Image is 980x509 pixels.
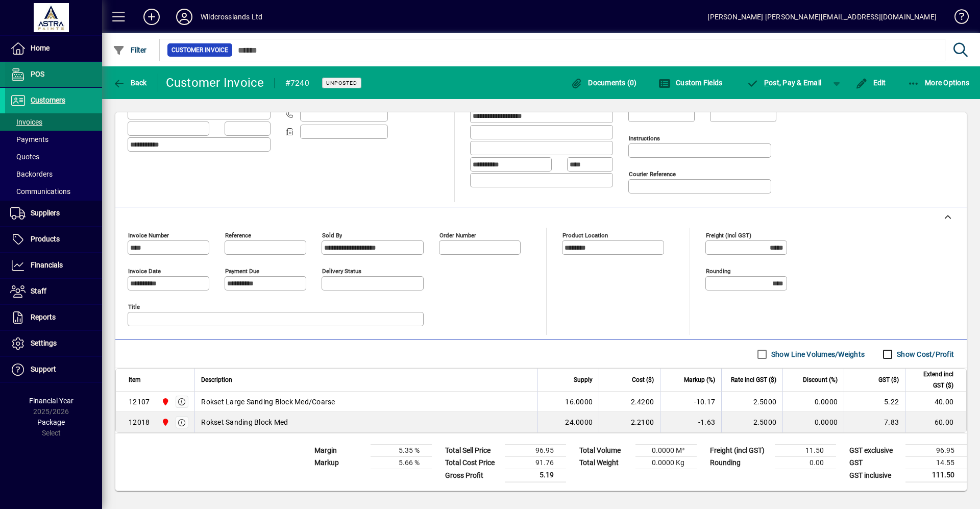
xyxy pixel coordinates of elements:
a: Quotes [5,148,102,165]
td: 0.00 [775,457,836,469]
button: More Options [905,74,972,92]
td: GST exclusive [844,445,905,457]
span: Home [31,44,50,52]
td: 0.0000 M³ [635,445,697,457]
mat-label: Instructions [629,135,660,142]
td: Total Sell Price [440,445,505,457]
td: 5.22 [844,392,905,412]
span: 16.0000 [565,397,593,407]
span: POS [31,70,44,78]
mat-label: Order number [439,232,476,239]
a: Reports [5,305,102,330]
button: Back [110,74,150,92]
td: 5.19 [505,469,566,482]
span: Customers [31,96,65,104]
span: Documents (0) [571,79,637,87]
span: Onehunga [159,396,170,407]
a: Invoices [5,113,102,131]
td: 7.83 [844,412,905,432]
a: Settings [5,331,102,356]
td: GST inclusive [844,469,905,482]
span: Invoices [10,118,42,126]
a: Communications [5,183,102,200]
span: Cost ($) [632,374,654,385]
td: Gross Profit [440,469,505,482]
span: More Options [908,79,970,87]
span: Onehunga [159,417,170,428]
a: Products [5,227,102,252]
span: Financial Year [29,397,73,405]
span: Communications [10,187,70,196]
span: Package [37,418,65,426]
mat-label: Payment due [225,268,259,275]
span: Backorders [10,170,53,178]
a: Payments [5,131,102,148]
mat-label: Rounding [706,268,730,275]
div: Customer Invoice [166,75,264,91]
td: Rounding [705,457,775,469]
td: 0.0000 [782,412,844,432]
td: 5.35 % [371,445,432,457]
span: Reports [31,313,56,321]
div: 2.5000 [728,397,776,407]
span: Customer Invoice [171,45,228,55]
button: Add [135,8,168,26]
span: Item [129,374,141,385]
td: 60.00 [905,412,966,432]
td: Total Volume [574,445,635,457]
a: Financials [5,253,102,278]
td: 96.95 [905,445,967,457]
span: Edit [855,79,886,87]
mat-label: Invoice date [128,268,161,275]
span: Extend incl GST ($) [912,369,953,391]
a: POS [5,62,102,87]
td: Freight (incl GST) [705,445,775,457]
a: Support [5,357,102,382]
span: Unposted [326,80,357,86]
a: Home [5,36,102,61]
app-page-header-button: Back [102,74,158,92]
span: Rokset Sanding Block Med [201,417,288,427]
span: Products [31,235,60,243]
span: Staff [31,287,46,295]
mat-label: Title [128,303,140,310]
mat-label: Invoice number [128,232,169,239]
span: Support [31,365,56,373]
td: 0.0000 Kg [635,457,697,469]
mat-label: Sold by [322,232,342,239]
span: Payments [10,135,48,143]
a: Suppliers [5,201,102,226]
button: Post, Pay & Email [741,74,826,92]
span: GST ($) [878,374,899,385]
mat-label: Courier Reference [629,171,676,178]
span: Filter [113,46,147,54]
div: Wildcrosslands Ltd [201,9,262,25]
span: Rokset Large Sanding Block Med/Coarse [201,397,335,407]
td: 96.95 [505,445,566,457]
button: Edit [853,74,889,92]
td: 2.4200 [599,392,660,412]
td: 5.66 % [371,457,432,469]
span: Back [113,79,147,87]
span: Settings [31,339,57,347]
button: Filter [110,41,150,59]
span: Custom Fields [658,79,723,87]
td: 91.76 [505,457,566,469]
span: Quotes [10,153,39,161]
span: P [764,79,769,87]
mat-label: Reference [225,232,251,239]
a: Backorders [5,165,102,183]
span: ost, Pay & Email [746,79,821,87]
span: Description [201,374,232,385]
label: Show Cost/Profit [895,349,954,359]
span: Discount (%) [803,374,838,385]
div: 12018 [129,417,150,427]
div: #7240 [285,75,309,91]
div: 12107 [129,397,150,407]
span: Financials [31,261,63,269]
div: [PERSON_NAME] [PERSON_NAME][EMAIL_ADDRESS][DOMAIN_NAME] [707,9,937,25]
td: Markup [309,457,371,469]
mat-label: Freight (incl GST) [706,232,751,239]
label: Show Line Volumes/Weights [769,349,865,359]
div: 2.5000 [728,417,776,427]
